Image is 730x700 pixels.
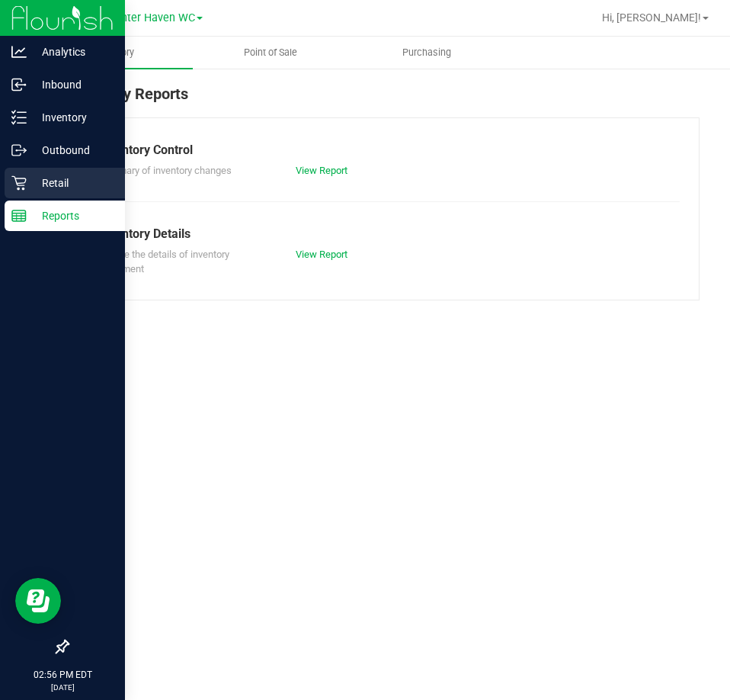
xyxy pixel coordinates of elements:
[27,141,118,159] p: Outbound
[223,46,318,59] span: Point of Sale
[27,174,118,192] p: Retail
[296,249,347,260] a: View Report
[108,11,195,24] span: Winter Haven WC
[7,668,118,682] p: 02:56 PM EDT
[98,249,229,275] span: Explore the details of inventory movement
[349,37,505,69] a: Purchasing
[296,165,347,176] a: View Report
[15,578,61,624] iframe: Resource center
[98,165,232,176] span: Summary of inventory changes
[98,141,668,159] div: Inventory Control
[11,208,27,223] inline-svg: Reports
[193,37,349,69] a: Point of Sale
[98,225,668,243] div: Inventory Details
[27,75,118,94] p: Inbound
[27,43,118,61] p: Analytics
[11,175,27,191] inline-svg: Retail
[7,682,118,693] p: [DATE]
[67,82,700,117] div: Inventory Reports
[11,110,27,125] inline-svg: Inventory
[602,11,701,24] span: Hi, [PERSON_NAME]!
[27,207,118,225] p: Reports
[11,77,27,92] inline-svg: Inbound
[11,44,27,59] inline-svg: Analytics
[27,108,118,127] p: Inventory
[382,46,472,59] span: Purchasing
[11,143,27,158] inline-svg: Outbound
